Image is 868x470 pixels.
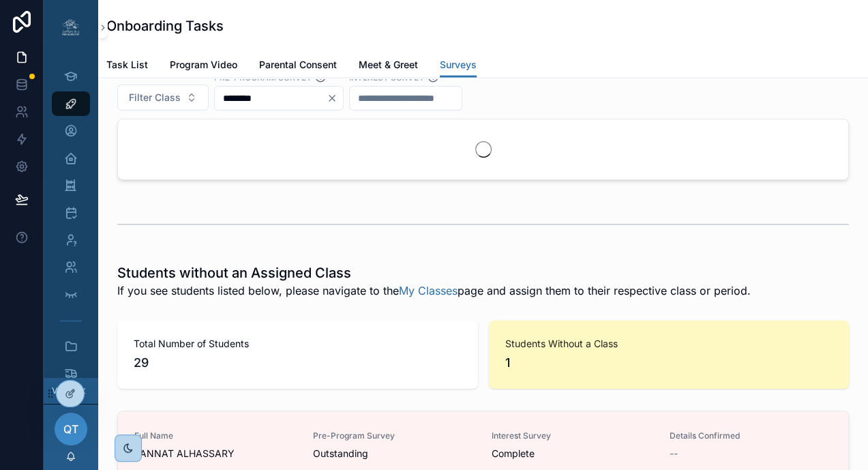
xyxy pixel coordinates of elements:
h1: Students without an Assigned Class [117,263,751,282]
a: Program Video [170,53,237,80]
span: Meet & Greet [359,58,418,72]
span: Details Confirmed [670,430,832,441]
span: If you see students listed below, please navigate to the page and assign them to their respective... [117,282,751,299]
span: Interest Survey [492,430,654,441]
span: Surveys [440,58,477,72]
h1: Onboarding Tasks [106,16,224,35]
a: Parental Consent [259,53,337,80]
span: Total Number of Students [134,337,462,351]
span: 29 [134,353,462,372]
button: Clear [327,93,343,104]
div: scrollable content [44,55,98,378]
span: 1 [505,353,833,372]
span: Complete [492,447,654,460]
a: My Classes [399,284,458,297]
a: Meet & Greet [359,53,418,80]
span: -- [670,447,678,460]
span: QT [63,421,78,437]
span: Program Video [170,58,237,72]
span: Full Name [134,430,297,441]
span: Outstanding [313,447,475,460]
span: JANNAT ALHASSARY [134,447,297,460]
a: Task List [106,53,148,80]
span: Parental Consent [259,58,337,72]
span: Task List [106,58,148,72]
span: Students Without a Class [505,337,833,351]
a: Surveys [440,53,477,78]
span: Filter Class [129,91,181,104]
span: Pre-Program Survey [313,430,475,441]
button: Select Button [117,85,209,111]
img: App logo [60,16,82,38]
